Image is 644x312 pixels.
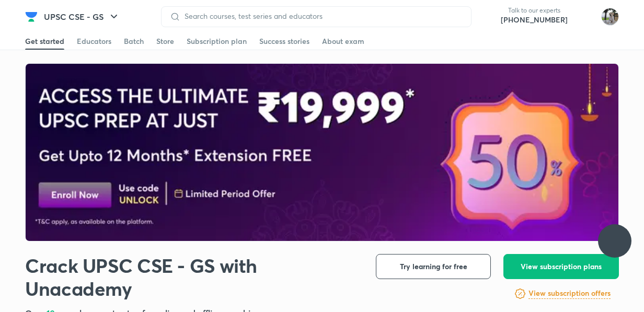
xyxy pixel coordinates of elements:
a: Success stories [259,33,309,50]
a: Educators [77,33,111,50]
img: avatar [576,8,593,25]
img: Company Logo [25,10,38,23]
a: Batch [124,33,144,50]
span: Try learning for free [400,261,467,272]
button: Try learning for free [376,254,491,279]
img: call-us [480,6,501,27]
div: Batch [124,36,144,47]
div: Success stories [259,36,309,47]
div: Store [156,36,174,47]
img: ttu [608,235,621,247]
div: About exam [322,36,364,47]
a: [PHONE_NUMBER] [501,15,568,25]
a: About exam [322,33,364,50]
p: Talk to our experts [501,6,568,15]
a: Store [156,33,174,50]
img: Anjali Ror [601,8,619,26]
button: View subscription plans [503,254,619,279]
input: Search courses, test series and educators [180,12,463,20]
div: Educators [77,36,111,47]
h1: Crack UPSC CSE - GS with Unacademy [25,254,359,301]
h6: View subscription offers [528,288,611,299]
div: Get started [25,36,64,47]
button: UPSC CSE - GS [38,6,126,27]
a: Subscription plan [187,33,247,50]
div: Subscription plan [187,36,247,47]
a: View subscription offers [528,287,611,300]
span: View subscription plans [521,261,602,272]
a: Get started [25,33,64,50]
